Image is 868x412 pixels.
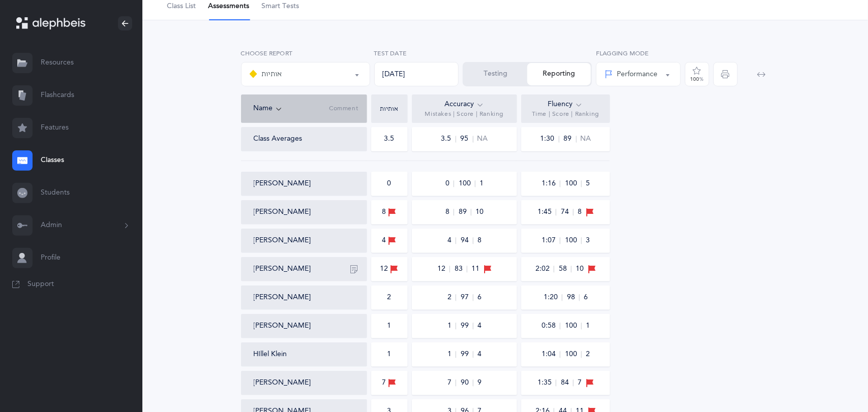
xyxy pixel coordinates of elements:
span: 0 [445,180,454,187]
div: 1 [387,321,392,331]
span: 12 [437,266,450,272]
button: [PERSON_NAME] [254,264,311,274]
span: 100 [564,237,582,244]
button: אותיות [241,62,370,86]
span: 3 [586,236,590,246]
span: 4 [477,350,482,360]
div: 12 [380,264,399,275]
button: [PERSON_NAME] [254,293,311,303]
button: [PERSON_NAME] [254,321,311,331]
span: 4 [447,237,456,244]
span: 100 [564,351,582,358]
span: 1:16 [541,180,560,187]
span: 8 [445,209,454,215]
span: 8 [477,236,482,246]
span: 89 [458,209,471,215]
span: 7 [578,378,582,388]
div: 7 [382,377,397,389]
span: 1 [480,179,484,189]
span: 100 [564,180,582,187]
span: 2:02 [535,266,554,272]
div: 0 [387,179,392,189]
span: 1:04 [541,351,560,358]
span: 0:58 [541,323,560,329]
span: Comment [329,105,358,113]
span: 1 [447,323,456,329]
button: 100% [685,62,709,86]
span: 90 [460,379,473,386]
span: Class List [167,2,196,12]
span: 83 [454,266,467,272]
span: 2 [447,294,456,301]
span: 94 [460,237,473,244]
div: אותיות [250,68,282,80]
span: NA [581,134,591,144]
span: 3.5 [441,136,456,142]
div: 8 [382,207,397,218]
button: Performance [596,62,681,86]
div: 2 [387,293,392,303]
button: [PERSON_NAME] [254,179,311,189]
button: [PERSON_NAME] [254,236,311,246]
div: אותיות [374,106,405,112]
div: 1 [387,350,392,360]
span: 5 [586,179,590,189]
div: 100 [691,77,704,82]
span: NA [477,134,488,144]
span: 1:07 [541,237,560,244]
span: 95 [460,136,473,142]
span: 1:45 [537,209,556,215]
label: Test Date [374,49,459,58]
span: 84 [560,379,574,386]
span: 10 [475,207,484,217]
button: [PERSON_NAME] [254,207,311,217]
span: 4 [477,321,482,331]
span: 100 [564,323,582,329]
div: 3.5 [384,134,395,144]
span: 10 [576,264,584,274]
div: Fluency [548,99,583,110]
span: 99 [460,323,473,329]
span: 1:35 [537,379,556,386]
span: 98 [566,294,580,301]
label: Choose report [241,49,370,58]
span: 99 [460,351,473,358]
span: Smart Tests [261,2,299,12]
span: % [700,76,704,82]
span: Mistakes | Score | Ranking [425,110,504,118]
button: [PERSON_NAME] [254,378,311,388]
div: Class Averages [254,134,303,144]
span: Support [27,279,54,290]
div: 4 [382,235,397,246]
span: Time | Score | Ranking [532,110,599,118]
span: 89 [563,136,577,142]
span: 58 [558,266,572,272]
span: 1 [586,321,590,331]
span: 7 [447,379,456,386]
button: HIllel Klein [254,350,287,360]
span: 2 [586,350,590,360]
span: 1 [447,351,456,358]
span: 9 [477,378,482,388]
span: 1:30 [540,136,559,142]
span: 6 [477,293,482,303]
span: 11 [471,264,480,274]
div: Performance [605,69,657,80]
span: 8 [578,207,582,217]
button: Testing [464,63,527,85]
span: 74 [560,209,574,215]
span: 97 [460,294,473,301]
span: 1:20 [543,294,562,301]
span: 6 [584,293,588,303]
label: Flagging Mode [596,49,681,58]
div: [DATE] [374,62,459,86]
div: Name [254,103,330,114]
div: Accuracy [444,99,484,110]
span: 100 [458,180,475,187]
